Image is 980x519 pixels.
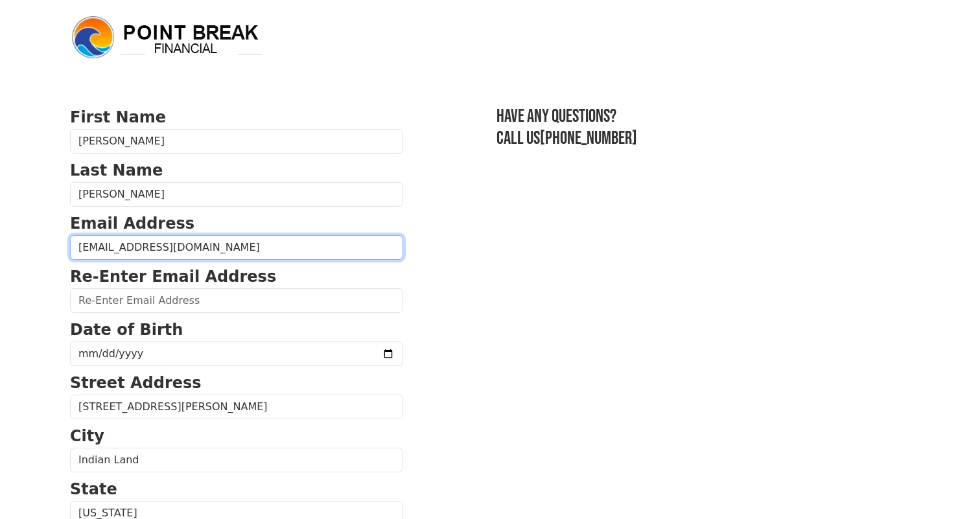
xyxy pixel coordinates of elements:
[496,106,910,128] h3: Have any questions?
[496,128,910,150] h3: Call us
[70,374,202,392] strong: Street Address
[70,427,104,445] strong: City
[70,14,264,61] img: logo.png
[70,235,403,260] input: Email Address
[70,480,117,498] strong: State
[70,182,403,207] input: Last Name
[70,395,403,419] input: Street Address
[70,214,194,233] strong: Email Address
[70,321,183,339] strong: Date of Birth
[540,128,637,149] a: [PHONE_NUMBER]
[70,129,403,154] input: First Name
[70,448,403,472] input: City
[70,268,276,286] strong: Re-Enter Email Address
[70,288,403,313] input: Re-Enter Email Address
[70,108,166,126] strong: First Name
[70,161,163,179] strong: Last Name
